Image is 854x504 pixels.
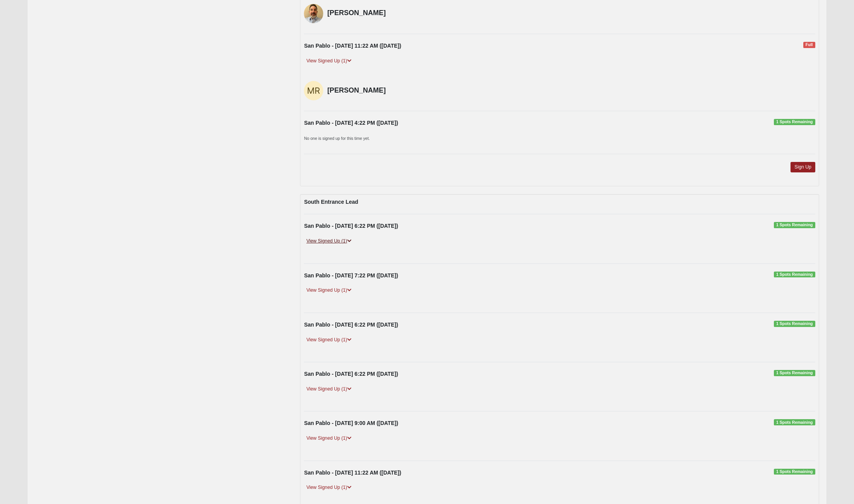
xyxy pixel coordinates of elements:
[304,57,353,65] a: View Signed Up (1)
[304,4,323,23] img: Ted Mecimore
[327,86,466,95] h4: [PERSON_NAME]
[304,223,398,229] strong: San Pablo - [DATE] 6:22 PM ([DATE])
[304,237,353,245] a: View Signed Up (1)
[774,419,815,425] span: 1 Spots Remaining
[791,162,815,172] a: Sign Up
[304,136,370,141] small: No one is signed up for this time yet.
[774,119,815,125] span: 1 Spots Remaining
[774,272,815,278] span: 1 Spots Remaining
[803,42,815,48] span: Full
[304,470,401,476] strong: San Pablo - [DATE] 11:22 AM ([DATE])
[304,81,323,100] img: Michelle Ramos
[304,199,358,205] strong: South Entrance Lead
[327,9,466,17] h4: [PERSON_NAME]
[304,420,398,426] strong: San Pablo - [DATE] 9:00 AM ([DATE])
[304,286,353,294] a: View Signed Up (1)
[774,321,815,327] span: 1 Spots Remaining
[304,336,353,344] a: View Signed Up (1)
[304,322,398,328] strong: San Pablo - [DATE] 6:22 PM ([DATE])
[774,469,815,475] span: 1 Spots Remaining
[304,434,353,442] a: View Signed Up (1)
[774,222,815,228] span: 1 Spots Remaining
[304,483,353,492] a: View Signed Up (1)
[304,385,353,393] a: View Signed Up (1)
[304,272,398,279] strong: San Pablo - [DATE] 7:22 PM ([DATE])
[774,370,815,376] span: 1 Spots Remaining
[304,43,401,49] strong: San Pablo - [DATE] 11:22 AM ([DATE])
[304,120,398,126] strong: San Pablo - [DATE] 4:22 PM ([DATE])
[304,371,398,377] strong: San Pablo - [DATE] 6:22 PM ([DATE])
